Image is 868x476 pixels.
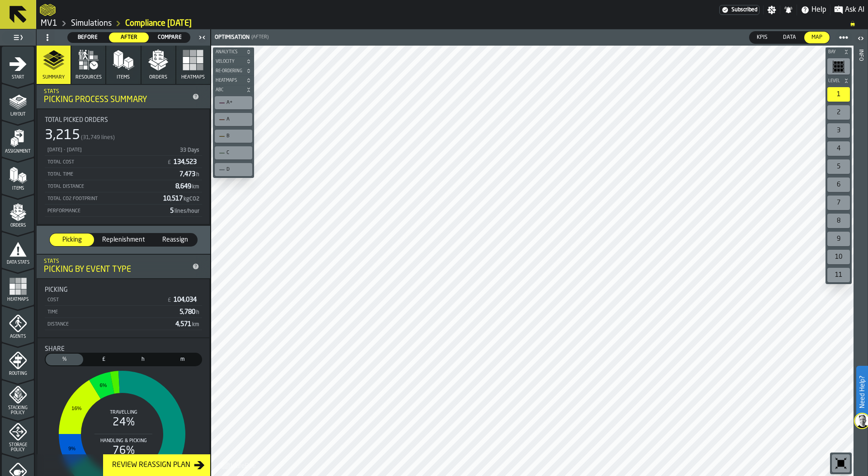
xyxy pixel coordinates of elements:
div: 7 [827,196,850,210]
span: Heatmaps [214,78,244,83]
span: Orders [2,223,34,228]
span: h [196,310,199,315]
div: B [217,131,250,141]
span: 5 [170,208,200,214]
label: button-switch-multi-Data [775,31,804,44]
div: Title [45,286,202,294]
a: logo-header [40,2,56,18]
a: link-to-/wh/i/3ccf57d1-1e0c-4a81-a3bb-c2011c5f0d50 [41,19,57,28]
div: button-toolbar-undefined [826,103,852,121]
div: button-toolbar-undefined [826,140,852,158]
span: ABC [214,88,244,93]
div: button-toolbar-undefined [826,56,852,76]
li: menu Assignment [2,121,34,157]
div: thumb [164,354,201,365]
div: button-toolbar-undefined [213,128,254,145]
li: menu Items [2,158,34,194]
span: Reassign [156,235,193,244]
span: Picking [53,235,90,244]
span: Ask AI [845,5,864,15]
a: link-to-/wh/i/3ccf57d1-1e0c-4a81-a3bb-c2011c5f0d50/settings/billing [719,5,759,15]
label: button-switch-multi-KPIs [749,31,775,44]
div: StatList-item-Total CO2 Footprint [45,192,202,205]
label: button-switch-multi-Map [804,31,830,44]
div: StatList-item-Total Distance [45,180,202,192]
span: Re-Ordering [214,69,244,74]
span: Start [2,75,34,80]
span: 104,034 [174,297,198,303]
div: StatList-item-Distance [45,318,202,330]
div: Total Cost [47,159,163,165]
span: Replenishment [99,235,148,244]
div: 3 [827,123,850,138]
button: button- [213,66,254,75]
div: Title [45,345,202,353]
div: button-toolbar-undefined [826,266,852,284]
span: (31,749 lines) [81,135,115,141]
div: 3,215 [45,127,80,144]
div: button-toolbar-undefined [213,94,254,111]
span: Level [826,79,842,84]
div: 6 [827,177,850,192]
div: D [217,165,250,174]
span: km [192,184,199,190]
span: 7,473 [179,171,200,177]
div: C [226,150,250,156]
div: button-toolbar-undefined [213,145,254,161]
label: button-switch-multi-Compare [149,32,190,43]
div: button-toolbar-undefined [826,248,852,266]
li: menu Layout [2,84,34,120]
span: Subscribed [731,7,757,13]
div: StatList-item-Total Time [45,168,202,180]
div: StatList-item-Total Cost [45,156,202,168]
span: Compare [153,33,186,42]
div: thumb [124,354,162,365]
span: kgCO2 [184,196,199,202]
li: menu Agents [2,306,34,342]
div: StatList-item-10/07/2025 - 12/08/2025 [45,144,202,156]
div: button-toolbar-undefined [826,121,852,140]
div: thumb [46,354,83,365]
label: button-toggle-Settings [764,5,780,14]
div: Performance [47,208,166,214]
div: thumb [776,32,803,43]
span: 134,523 [174,159,198,165]
div: A+ [217,98,250,107]
span: 33 Days [180,148,199,153]
div: A [226,117,250,122]
div: B [226,133,250,139]
span: Layout [2,112,34,117]
li: menu Storage Policy [2,417,34,453]
div: 9 [827,232,850,246]
li: menu Stacking Policy [2,380,34,416]
label: button-switch-multi-Distance [163,353,202,366]
div: Menu Subscription [719,5,759,15]
span: Agents [2,334,34,339]
label: button-switch-multi-Cost [84,353,123,366]
div: button-toolbar-undefined [826,85,852,103]
div: Time [47,309,176,315]
span: Stacking Policy [2,406,34,415]
span: Assignment [2,149,34,154]
span: Summary [42,75,65,80]
div: StatList-item-Performance [45,205,202,217]
li: menu Routing [2,343,34,379]
span: lines/hour [175,209,199,214]
label: button-toggle-Close me [196,32,208,43]
header: Optimisation [211,29,854,46]
label: button-switch-multi-After [108,32,150,43]
span: £ [168,159,171,166]
div: A+ [226,100,250,106]
button: button- [826,47,852,56]
a: logo-header [213,456,264,474]
div: 5 [827,159,850,174]
span: Before [71,33,104,42]
li: menu Orders [2,195,34,231]
div: button-toolbar-undefined [830,453,852,474]
span: After [113,33,146,42]
span: Items [2,186,34,191]
label: button-toggle-Open [854,31,867,47]
div: C [217,148,250,158]
div: Total Time [47,172,176,177]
